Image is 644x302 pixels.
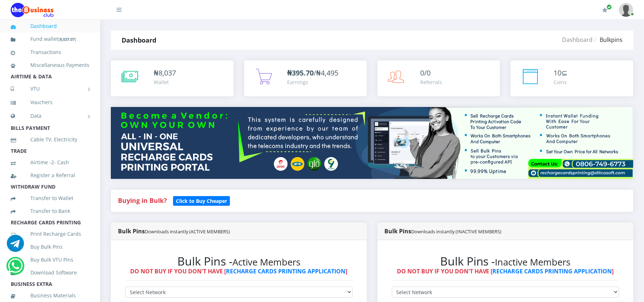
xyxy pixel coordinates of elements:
a: 0/0 Referrals [378,60,500,96]
a: Cable TV, Electricity [11,131,89,148]
a: Airtime -2- Cash [11,154,89,171]
small: Inactive Members [495,256,571,268]
small: Downloads instantly (INACTIVE MEMBERS) [412,228,502,235]
h2: Bulk Pins - [392,254,619,268]
a: VTU [11,80,89,98]
span: 8,037 [158,68,176,78]
h2: Bulk Pins - [125,254,353,268]
a: Chat for support [7,240,24,252]
img: multitenant_rcp.png [111,107,633,179]
a: Download Software [11,264,89,281]
a: Chat for support [8,263,23,274]
img: User [619,3,633,17]
strong: Buying in Bulk? [118,196,167,205]
a: Data [11,107,89,125]
strong: Dashboard [122,36,156,44]
a: Dashboard [11,18,89,34]
span: /₦4,495 [287,68,338,78]
span: 0/0 [421,68,431,78]
i: Renew/Upgrade Subscription [602,7,608,13]
div: Wallet [154,78,176,86]
div: ⊆ [554,68,567,78]
a: Dashboard [562,36,593,44]
a: Buy Bulk Pins [11,239,89,255]
b: Click to Buy Cheaper [176,198,227,204]
img: Logo [11,3,54,17]
a: RECHARGE CARDS PRINTING APPLICATION [493,267,612,275]
a: RECHARGE CARDS PRINTING APPLICATION [226,267,345,275]
small: Active Members [232,256,300,268]
span: Renew/Upgrade Subscription [606,4,612,10]
div: ₦ [154,68,176,78]
strong: Bulk Pins [118,227,230,235]
a: ₦395.70/₦4,495 Earnings [244,60,367,96]
div: Coins [554,78,567,86]
strong: DO NOT BUY IF YOU DON'T HAVE [ ] [397,267,614,275]
a: Miscellaneous Payments [11,57,89,73]
div: Referrals [421,78,442,86]
a: Fund wallet[8,037.07] [11,31,89,48]
a: Print Recharge Cards [11,226,89,242]
strong: DO NOT BUY IF YOU DON'T HAVE [ ] [130,267,347,275]
div: Earnings [287,78,338,86]
a: Vouchers [11,94,89,111]
a: ₦8,037 Wallet [111,60,233,96]
a: Transfer to Wallet [11,190,89,206]
small: [ ] [58,36,76,42]
b: ₦395.70 [287,68,314,78]
span: 10 [554,68,561,78]
li: Bulkpins [593,35,623,44]
a: Register a Referral [11,167,89,184]
small: Downloads instantly (ACTIVE MEMBERS) [145,228,230,235]
a: Buy Bulk VTU Pins [11,252,89,268]
a: Click to Buy Cheaper [173,196,230,205]
a: Transfer to Bank [11,203,89,219]
strong: Bulk Pins [385,227,502,235]
a: Transactions [11,44,89,60]
b: 8,037.07 [60,36,75,42]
